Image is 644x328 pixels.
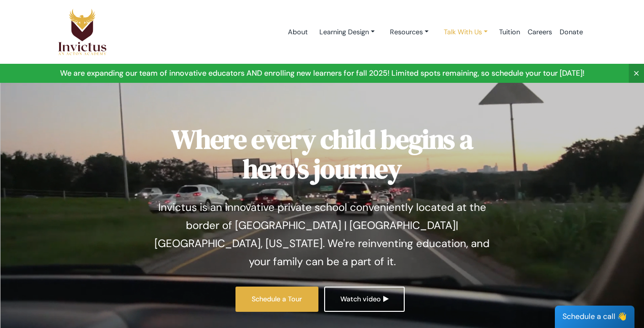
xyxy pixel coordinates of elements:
div: Schedule a call 👋 [555,306,634,328]
a: Schedule a Tour [235,287,318,312]
a: Careers [524,12,556,52]
img: Logo [58,8,107,56]
a: About [284,12,312,52]
a: Resources [382,23,436,41]
a: Watch video [324,287,405,312]
h1: Where every child begins a hero's journey [148,125,496,183]
a: Learning Design [312,23,382,41]
a: Donate [556,12,587,52]
a: Talk With Us [436,23,495,41]
a: Tuition [495,12,524,52]
p: Invictus is an innovative private school conveniently located at the border of [GEOGRAPHIC_DATA] ... [148,199,496,271]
